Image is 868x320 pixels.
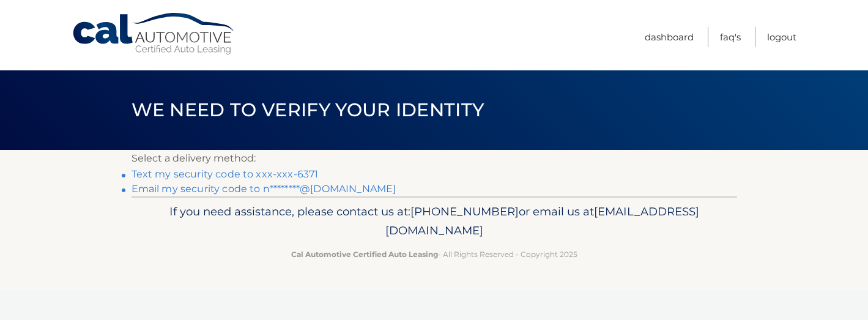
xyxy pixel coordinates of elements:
[645,27,694,47] a: Dashboard
[410,204,519,218] span: [PHONE_NUMBER]
[132,183,396,195] a: Email my security code to n********@[DOMAIN_NAME]
[132,99,484,121] span: We need to verify your identity
[139,248,729,261] p: - All Rights Reserved - Copyright 2025
[291,250,438,259] strong: Cal Automotive Certified Auto Leasing
[767,27,796,47] a: Logout
[720,27,741,47] a: FAQ's
[139,202,729,241] p: If you need assistance, please contact us at: or email us at
[72,12,237,56] a: Cal Automotive
[132,150,737,167] p: Select a delivery method:
[132,168,319,180] a: Text my security code to xxx-xxx-6371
